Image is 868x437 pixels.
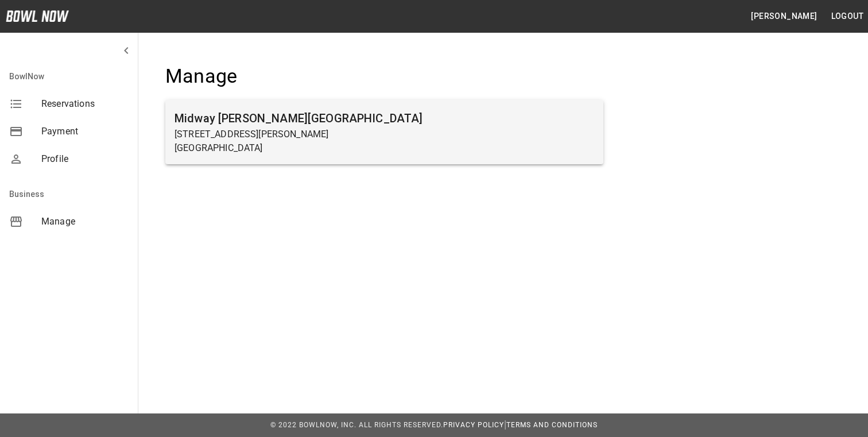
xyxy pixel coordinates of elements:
a: Privacy Policy [443,421,504,429]
span: © 2022 BowlNow, Inc. All Rights Reserved. [270,421,443,429]
p: [STREET_ADDRESS][PERSON_NAME] [175,127,594,141]
h6: Midway [PERSON_NAME][GEOGRAPHIC_DATA] [175,109,594,127]
span: Manage [41,215,129,229]
h4: Manage [165,64,603,88]
p: [GEOGRAPHIC_DATA] [175,141,594,155]
span: Payment [41,125,129,138]
button: [PERSON_NAME] [746,6,821,27]
img: logo [6,10,69,22]
span: Reservations [41,97,129,111]
button: Logout [827,6,868,27]
a: Terms and Conditions [506,421,598,429]
span: Profile [41,152,129,166]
